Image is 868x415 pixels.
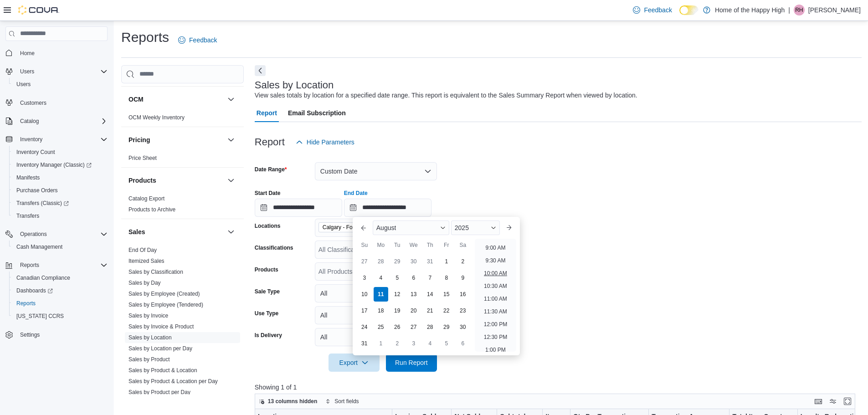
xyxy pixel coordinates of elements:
[16,243,62,251] span: Cash Management
[255,244,293,251] label: Classifications
[788,5,790,15] p: |
[357,320,372,334] div: day-24
[357,254,372,269] div: day-27
[175,31,221,49] a: Feedback
[390,287,405,302] div: day-12
[423,320,437,334] div: day-28
[423,303,437,318] div: day-21
[808,5,861,15] p: [PERSON_NAME]
[20,68,34,75] span: Users
[813,396,824,407] button: Keyboard shortcuts
[2,65,111,78] button: Users
[2,46,111,60] button: Home
[128,135,224,144] button: Pricing
[13,311,108,322] span: Washington CCRS
[406,303,421,318] div: day-20
[9,78,111,91] button: Users
[357,238,372,252] div: Su
[395,358,428,367] span: Run Report
[451,220,500,235] div: Button. Open the year selector. 2025 is currently selected.
[128,279,161,287] span: Sales by Day
[255,310,278,317] label: Use Type
[20,118,39,125] span: Catalog
[423,287,437,302] div: day-14
[268,398,318,405] span: 13 columns hidden
[128,345,192,352] span: Sales by Location per Day
[2,228,111,241] button: Operations
[5,43,108,365] nav: Complex example
[439,320,454,334] div: day-29
[502,220,516,235] button: Next month
[318,222,405,232] span: Calgary - Forest Lawn - Prairie Records
[255,137,285,148] h3: Report
[439,271,454,285] div: day-8
[128,176,224,185] button: Products
[13,79,34,90] a: Users
[406,320,421,334] div: day-27
[128,258,164,264] a: Itemized Sales
[357,287,372,302] div: day-10
[16,97,108,108] span: Customers
[9,297,111,310] button: Reports
[255,65,266,76] button: Next
[128,135,150,144] h3: Pricing
[16,229,108,240] span: Operations
[374,254,388,269] div: day-28
[128,227,145,236] h3: Sales
[13,298,108,309] span: Reports
[128,176,156,185] h3: Products
[16,97,50,108] a: Customers
[128,95,224,104] button: OCM
[128,345,192,352] a: Sales by Location per Day
[128,323,194,330] a: Sales by Invoice & Product
[128,367,197,374] a: Sales by Product & Location
[439,238,454,252] div: Fr
[255,80,334,91] h3: Sales by Location
[255,166,287,173] label: Date Range
[439,254,454,269] div: day-1
[128,95,144,104] h3: OCM
[13,241,66,252] a: Cash Management
[16,329,108,340] span: Settings
[9,197,111,210] a: Transfers (Classic)
[13,210,108,221] span: Transfers
[128,301,203,308] span: Sales by Employee (Tendered)
[128,389,190,395] a: Sales by Product per Day
[292,133,358,151] button: Hide Parameters
[16,313,64,320] span: [US_STATE] CCRS
[128,291,200,297] a: Sales by Employee (Created)
[13,159,108,170] span: Inventory Manager (Classic)
[257,104,277,122] span: Report
[128,257,164,265] span: Itemized Sales
[423,336,437,351] div: day-4
[16,149,55,156] span: Inventory Count
[374,271,388,285] div: day-4
[357,303,372,318] div: day-17
[456,271,470,285] div: day-9
[13,79,108,90] span: Users
[356,220,371,235] button: Previous Month
[20,50,35,57] span: Home
[128,367,197,374] span: Sales by Product & Location
[128,195,164,202] span: Catalog Export
[356,253,471,352] div: August, 2025
[128,114,185,121] a: OCM Weekly Inventory
[373,220,449,235] div: Button. Open the month selector. August is currently selected.
[315,306,437,324] button: All
[16,48,38,59] a: Home
[315,328,437,346] button: All
[13,185,62,196] a: Purchase Orders
[13,172,43,183] a: Manifests
[390,238,405,252] div: Tu
[390,320,405,334] div: day-26
[9,241,111,253] button: Cash Management
[357,271,372,285] div: day-3
[16,134,108,145] span: Inventory
[255,332,282,339] label: Is Delivery
[128,323,194,330] span: Sales by Invoice & Product
[16,274,70,282] span: Canadian Compliance
[323,223,394,232] span: Calgary - Forest Lawn - Prairie Records
[128,246,157,254] span: End Of Day
[13,311,67,322] a: [US_STATE] CCRS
